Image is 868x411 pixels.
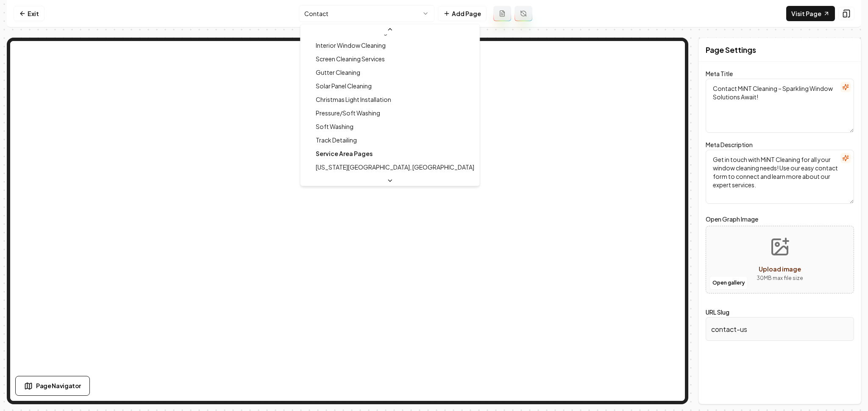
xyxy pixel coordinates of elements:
span: Soft Washing [316,122,353,131]
span: Solar Panel Cleaning [316,82,372,90]
span: Gutter Cleaning [316,68,360,77]
span: Pressure/Soft Washing [316,109,380,117]
span: Interior Window Cleaning [316,41,386,49]
span: Track Detailing [316,136,357,144]
div: Service Area Pages [302,147,478,160]
span: Screen Cleaning Services [316,55,385,63]
span: Christmas Light Installation [316,95,391,104]
span: Exterior Window Cleaning [316,27,387,36]
span: [US_STATE][GEOGRAPHIC_DATA], [GEOGRAPHIC_DATA] [316,163,474,171]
